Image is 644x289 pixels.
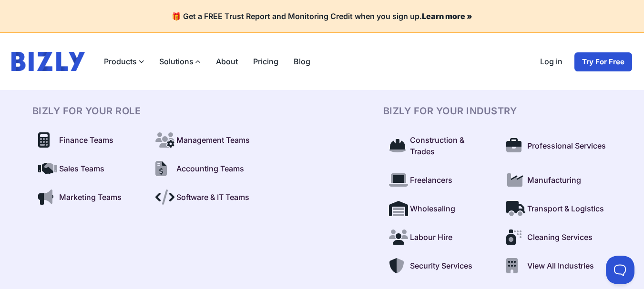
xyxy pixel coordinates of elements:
span: Labour Hire [410,231,452,243]
span: Management Teams [176,134,250,146]
a: Cleaning Services [501,226,612,249]
span: Accounting Teams [176,163,244,174]
span: Construction & Trades [410,134,489,157]
a: Labour Hire [383,226,495,249]
img: bizly_logo.svg [11,52,85,71]
label: Solutions [152,52,208,71]
span: Sales Teams [59,163,104,174]
span: Transport & Logistics [527,203,604,214]
label: Products [96,52,152,71]
a: View All Industries [501,254,612,277]
span: Manufacturing [527,174,581,186]
a: Pricing [245,52,286,71]
a: Learn more » [422,11,472,21]
iframe: Toggle Customer Support [606,256,634,284]
a: Wholesaling [383,197,495,220]
a: Construction & Trades [383,129,495,163]
a: Finance Teams [32,129,144,151]
h3: BIZLY For Your Role [32,105,261,117]
a: Software & IT Teams [150,186,261,209]
a: About [208,52,245,71]
span: Wholesaling [410,203,455,214]
a: Log in [532,52,570,72]
span: Software & IT Teams [176,191,249,203]
a: Try For Free [574,52,633,72]
a: Security Services [383,254,495,277]
a: Transport & Logistics [501,197,612,220]
a: Management Teams [150,129,261,151]
a: Blog [286,52,318,71]
span: Marketing Teams [59,191,122,203]
span: View All Industries [527,260,594,271]
a: Professional Services [501,129,612,163]
span: Cleaning Services [527,231,593,243]
a: Manufacturing [501,169,612,191]
span: Finance Teams [59,134,113,146]
a: Marketing Teams [32,186,144,209]
span: Professional Services [527,140,606,151]
span: Freelancers [410,174,452,186]
a: Sales Teams [32,157,144,180]
span: Security Services [410,260,472,271]
h4: 🎁 Get a FREE Trust Report and Monitoring Credit when you sign up. [11,11,633,21]
h3: BIZLY For Your Industry [383,105,612,117]
a: Accounting Teams [150,157,261,180]
a: Freelancers [383,169,495,191]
